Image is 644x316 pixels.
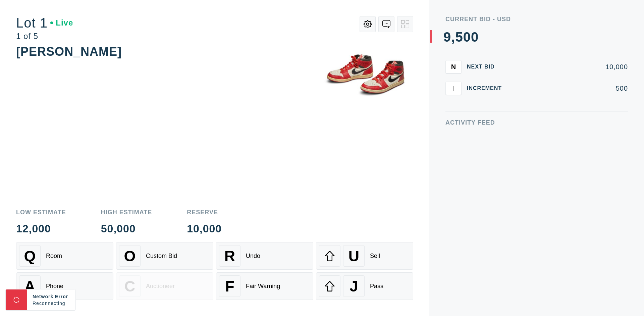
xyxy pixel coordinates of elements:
[116,242,213,270] button: OCustom Bid
[467,64,507,70] div: Next Bid
[101,209,152,215] div: High Estimate
[370,283,383,290] div: Pass
[370,253,380,260] div: Sell
[50,19,73,27] div: Live
[246,253,260,260] div: Undo
[116,272,213,300] button: CAuctioneer
[16,32,73,40] div: 1 of 5
[33,300,70,307] div: Reconnecting
[452,84,454,92] span: I
[451,63,456,71] span: N
[16,16,73,30] div: Lot 1
[443,30,451,44] div: 9
[146,283,175,290] div: Auctioneer
[463,30,471,44] div: 0
[146,253,177,260] div: Custom Bid
[16,272,113,300] button: APhone
[24,247,36,265] span: Q
[225,278,234,295] span: F
[16,209,66,215] div: Low Estimate
[101,223,152,234] div: 50,000
[246,283,280,290] div: Fair Warning
[46,253,62,260] div: Room
[316,272,413,300] button: JPass
[16,45,122,58] div: [PERSON_NAME]
[187,209,222,215] div: Reserve
[33,293,70,300] div: Network Error
[455,30,463,44] div: 5
[513,63,628,70] div: 10,000
[46,283,63,290] div: Phone
[24,278,35,295] span: A
[445,120,628,126] div: Activity Feed
[216,242,313,270] button: RUndo
[124,247,136,265] span: O
[467,86,507,91] div: Increment
[513,85,628,92] div: 500
[348,247,359,265] span: U
[445,82,462,95] button: I
[124,278,135,295] span: C
[16,223,66,234] div: 12,000
[187,223,222,234] div: 10,000
[445,16,628,22] div: Current Bid - USD
[224,247,235,265] span: R
[350,278,358,295] span: J
[316,242,413,270] button: USell
[471,30,479,44] div: 0
[451,30,455,165] div: ,
[16,242,113,270] button: QRoom
[216,272,313,300] button: FFair Warning
[445,60,462,74] button: N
